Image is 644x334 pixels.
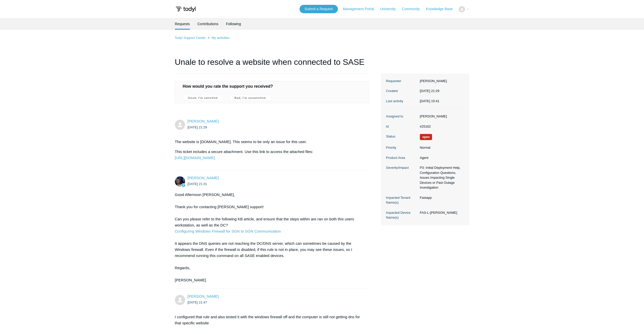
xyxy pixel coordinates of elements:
a: Configuring Windows Firewall for SGN to SGN Communication [175,229,281,233]
time: 2025-05-28T21:47:35Z [188,300,207,304]
dt: Impacted Device Name(s) [386,210,417,220]
time: 2025-05-28T21:31:32Z [188,182,207,186]
a: Following [226,18,241,30]
span: Jacob Barry [188,294,219,298]
h1: Unale to resolve a website when connected to SASE [175,56,369,73]
dd: Normal [417,145,464,150]
span: Connor Davis [188,176,219,180]
dt: Priority [386,145,417,150]
dt: Last activity [386,99,417,104]
a: Todyl Support Center [175,36,206,40]
dt: Status [386,134,417,139]
dd: [PERSON_NAME] [417,114,464,119]
dt: Impacted Tenant Name(s) [386,195,417,205]
img: Todyl Support Center Help Center home page [175,5,196,14]
a: [PERSON_NAME] [188,294,219,298]
a: Submit a Request [300,5,338,13]
dd: P3: Initial Deployment Help, Configuration Questions, Issues Impacting Single Devices or Past Out... [417,165,464,190]
p: I configured that rule and also tested it with the windows firewall off and the computer is still... [175,314,364,326]
a: Contributions [197,18,219,30]
span: We are working on a response for you [420,134,432,140]
dt: Assigned to [386,114,417,119]
p: This ticket includes a secure attachment. Use this link to access the attached files: [175,149,364,161]
time: 2025-05-28T21:29:36Z [188,125,207,129]
dd: #25162 [417,124,464,129]
a: My activities [211,36,229,40]
dt: Severity/Impact [386,165,417,170]
a: Community [402,6,425,12]
time: 2025-05-28T21:29:36+00:00 [420,89,439,93]
p: The website is [DOMAIN_NAME]. This seems to be only an issue for this user. [175,139,364,145]
li: Requests [175,18,190,30]
li: Todyl Support Center [175,36,207,40]
dt: Requester [386,79,417,84]
dt: Id [386,124,417,129]
dd: Agent [417,155,464,160]
label: Good, I'm satisfied [183,95,223,101]
a: Knowledge Base [426,6,458,12]
li: My activities [207,36,229,40]
h4: How would you rate the support you received? [183,83,361,89]
label: Bad, I'm unsatisfied [229,95,271,101]
span: Jacob Barry [188,119,219,123]
a: [PERSON_NAME] [188,119,219,123]
dt: Created [386,88,417,94]
div: Good Afternoon [PERSON_NAME], Thank you for contacting [PERSON_NAME] support! Can you please refe... [175,192,364,283]
time: 2025-09-16T15:41:31+00:00 [420,99,439,103]
dd: FAS-L-[PERSON_NAME] [417,210,464,215]
dt: Product Area [386,155,417,160]
a: [PERSON_NAME] [188,176,219,180]
dd: [PERSON_NAME] [417,79,464,84]
a: Management Portal [343,6,379,12]
a: [URL][DOMAIN_NAME] [175,156,215,160]
dd: Fastapp [417,195,464,200]
a: University [380,6,401,12]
